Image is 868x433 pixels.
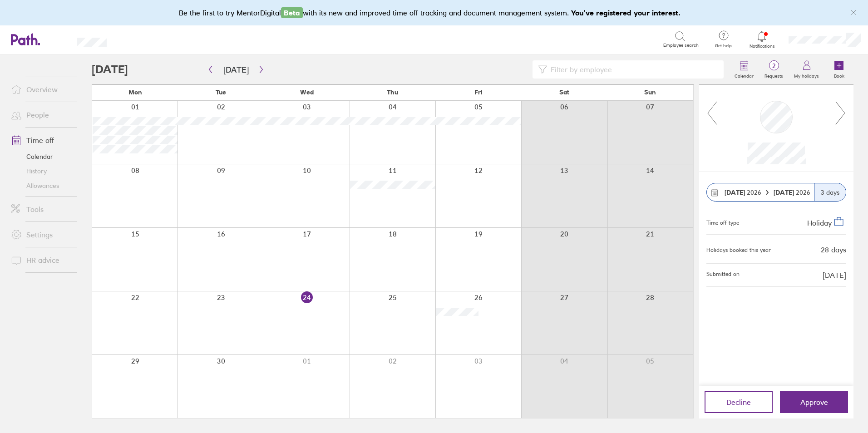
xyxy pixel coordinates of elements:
[216,62,256,77] button: [DATE]
[4,106,77,124] a: People
[789,71,824,79] label: My holidays
[747,30,777,49] a: Notifications
[774,188,796,197] strong: [DATE]
[387,89,398,96] span: Thu
[824,55,853,84] a: Book
[729,71,759,79] label: Calendar
[706,247,771,253] div: Holidays booked this year
[705,391,773,413] button: Decline
[729,55,759,84] a: Calendar
[216,89,226,96] span: Tue
[814,183,846,201] div: 3 days
[4,80,77,98] a: Overview
[774,189,810,196] span: 2026
[128,89,142,96] span: Mon
[4,226,77,244] a: Settings
[823,271,846,279] span: [DATE]
[4,178,77,193] a: Allowances
[780,391,848,413] button: Approve
[789,55,824,84] a: My holidays
[747,44,777,49] span: Notifications
[300,89,314,96] span: Wed
[800,398,828,406] span: Approve
[709,43,738,49] span: Get help
[281,7,303,18] span: Beta
[131,35,154,43] div: Search
[821,246,846,254] div: 28 days
[807,218,832,227] span: Holiday
[4,164,77,178] a: History
[759,71,789,79] label: Requests
[4,131,77,149] a: Time off
[726,398,751,406] span: Decline
[706,216,739,227] div: Time off type
[4,251,77,269] a: HR advice
[179,7,690,18] div: Be the first to try MentorDigital with its new and improved time off tracking and document manage...
[706,271,740,279] span: Submitted on
[644,89,656,96] span: Sun
[829,71,850,79] label: Book
[4,149,77,164] a: Calendar
[663,43,699,48] span: Employee search
[571,8,681,17] b: You've registered your interest.
[559,89,569,96] span: Sat
[759,62,789,69] span: 2
[725,189,761,196] span: 2026
[4,200,77,218] a: Tools
[759,55,789,84] a: 2Requests
[547,61,718,78] input: Filter by employee
[474,89,483,96] span: Fri
[725,188,745,197] strong: [DATE]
